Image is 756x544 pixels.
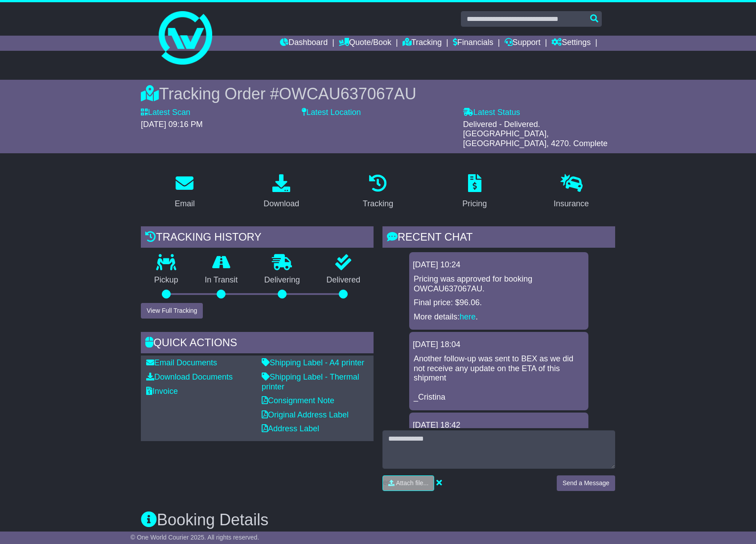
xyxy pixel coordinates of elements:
p: Pricing was approved for booking OWCAU637067AU. [414,274,584,294]
div: Download [263,198,299,210]
div: RECENT CHAT [382,226,615,250]
span: © One World Courier 2025. All rights reserved. [131,534,259,541]
a: Tracking [403,36,442,51]
div: Pricing [462,198,487,210]
p: Final price: $96.06. [414,298,584,308]
a: Invoice [146,387,178,396]
div: Email [175,198,195,210]
a: here [460,312,476,321]
label: Latest Status [463,108,520,118]
label: Latest Location [302,108,361,118]
a: Email Documents [146,358,217,367]
div: [DATE] 10:24 [413,260,585,270]
a: Consignment Note [262,396,334,405]
a: Tracking [357,171,399,213]
a: Shipping Label - A4 printer [262,358,364,367]
div: Insurance [554,198,589,210]
span: OWCAU637067AU [279,85,416,103]
a: Email [169,171,201,213]
a: Settings [551,36,591,51]
p: Delivered [313,275,374,285]
button: Send a Message [557,475,615,491]
a: Insurance [548,171,595,213]
div: Tracking Order # [141,84,615,103]
div: [DATE] 18:42 [413,421,585,430]
label: Latest Scan [141,108,190,118]
div: Tracking [363,198,393,210]
a: Download [258,171,305,213]
a: Pricing [456,171,493,213]
p: Pickup [141,275,192,285]
a: Shipping Label - Thermal printer [262,372,359,391]
p: Another follow-up was sent to BEX as we did not receive any update on the ETA of this shipment _C... [414,354,584,402]
a: Financials [453,36,493,51]
div: [DATE] 18:04 [413,340,585,350]
a: Download Documents [146,372,233,381]
p: Delivering [251,275,313,285]
p: More details: . [414,312,584,322]
button: View Full Tracking [141,303,203,319]
div: Tracking history [141,226,374,250]
a: Quote/Book [339,36,391,51]
span: Delivered - Delivered. [GEOGRAPHIC_DATA], [GEOGRAPHIC_DATA], 4270. Complete [463,120,608,148]
h3: Booking Details [141,511,615,529]
a: Dashboard [280,36,328,51]
a: Original Address Label [262,410,349,419]
a: Support [505,36,541,51]
a: Address Label [262,424,319,433]
p: In Transit [192,275,251,285]
span: [DATE] 09:16 PM [141,120,203,129]
div: Quick Actions [141,332,374,356]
